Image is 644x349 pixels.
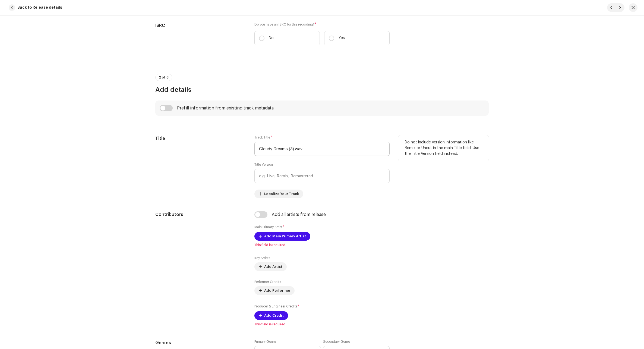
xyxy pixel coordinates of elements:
[254,339,276,344] label: Primary Genre
[254,311,288,320] button: Add Credit
[254,162,273,167] label: Title Version
[405,140,482,157] p: Do not include version information like Remix or Uncut in the main Title field. Use the Title Ver...
[254,135,273,140] label: Track Title
[264,188,299,199] span: Localize Your Track
[254,169,390,183] input: e.g. Live, Remix, Remastered
[159,76,169,79] span: 2 of 3
[272,212,326,217] div: Add all artists from release
[155,339,246,346] h5: Genres
[254,243,390,247] span: This field is required.
[254,280,281,284] label: Performer Credits
[264,310,284,321] span: Add Credit
[155,211,246,218] h5: Contributors
[254,142,390,156] input: Enter the name of the track
[254,232,310,241] button: Add Main Primary Artist
[254,225,282,229] small: Main Primary Artist
[254,286,295,295] button: Add Performer
[264,285,290,296] span: Add Performer
[264,261,282,272] span: Add Artist
[254,190,303,198] button: Localize Your Track
[339,35,345,41] p: Yes
[155,22,246,29] h5: ISRC
[155,85,489,94] h3: Add details
[155,135,246,142] h5: Title
[254,322,390,326] span: This field is required.
[264,231,306,242] span: Add Main Primary Artist
[254,256,270,260] label: Key Artists
[254,305,297,308] small: Producer & Engineer Credits
[177,106,274,110] div: Prefill information from existing track metadata
[323,339,350,344] label: Secondary Genre
[254,22,390,27] label: Do you have an ISRC for this recording?
[254,262,287,271] button: Add Artist
[269,35,274,41] p: No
